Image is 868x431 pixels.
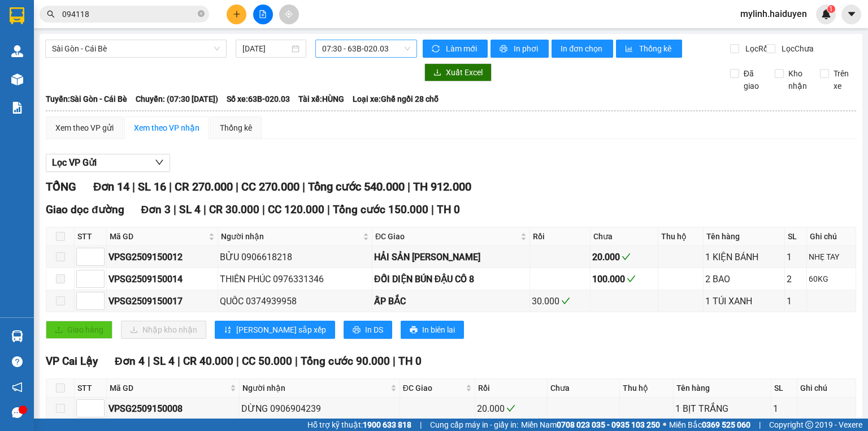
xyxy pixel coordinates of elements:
[413,180,471,193] span: TH 912.000
[221,230,361,243] span: Người nhận
[227,93,290,105] span: Số xe: 63B-020.03
[398,355,422,368] span: TH 0
[97,37,211,50] div: TUẤN
[215,321,335,339] button: sort-ascending[PERSON_NAME] sắp xếp
[203,203,206,216] span: |
[227,5,246,24] button: plus
[107,268,218,290] td: VPSG2509150014
[47,10,55,18] span: search
[97,11,124,23] span: Nhận:
[639,42,673,55] span: Thống kê
[739,67,767,92] span: Đã giao
[301,355,390,368] span: Tổng cước 90.000
[491,40,549,58] button: printerIn phơi
[268,203,324,216] span: CC 120.000
[12,356,23,367] span: question-circle
[773,402,795,416] div: 1
[52,156,97,170] span: Lọc VP Gửi
[75,379,107,398] th: STT
[374,250,528,264] div: HẢI SẢN [PERSON_NAME]
[674,379,771,398] th: Tên hàng
[136,93,218,105] span: Chuyến: (07:30 [DATE])
[705,294,783,308] div: 1 TÚI XANH
[591,227,658,246] th: Chưa
[242,42,289,55] input: 15/09/2025
[658,227,704,246] th: Thu hộ
[11,45,23,57] img: warehouse-icon
[262,203,265,216] span: |
[787,294,805,308] div: 1
[52,40,220,57] span: Sài Gòn - Cái Bè
[179,203,201,216] span: SL 4
[731,7,816,21] span: mylinh.haiduyen
[107,246,218,268] td: VPSG2509150012
[236,355,239,368] span: |
[298,93,344,105] span: Tài xế: HÙNG
[302,180,305,193] span: |
[620,379,674,398] th: Thu hộ
[153,355,175,368] span: SL 4
[532,294,588,308] div: 30.000
[446,42,479,55] span: Làm mới
[115,355,145,368] span: Đơn 4
[220,250,370,264] div: BỬU 0906618218
[625,45,635,54] span: bar-chart
[410,326,418,335] span: printer
[705,272,783,286] div: 2 BAO
[809,251,854,263] div: NHẸ TAY
[241,180,300,193] span: CC 270.000
[420,419,422,431] span: |
[475,379,548,398] th: Rồi
[75,227,107,246] th: STT
[107,290,218,312] td: VPSG2509150017
[11,102,23,114] img: solution-icon
[155,158,164,167] span: down
[627,274,636,283] span: check
[183,355,233,368] span: CR 40.000
[821,9,831,19] img: icon-new-feature
[46,203,124,216] span: Giao dọc đường
[307,419,411,431] span: Hỗ trợ kỹ thuật:
[552,40,613,58] button: In đơn chọn
[403,382,463,394] span: ĐC Giao
[741,42,771,55] span: Lọc Rồi
[514,42,540,55] span: In phơi
[592,272,656,286] div: 100.000
[797,379,856,398] th: Ghi chú
[705,250,783,264] div: 1 KIỆN BÁNH
[616,40,682,58] button: bar-chartThống kê
[375,230,518,243] span: ĐC Giao
[220,294,370,308] div: QUỐC 0374939958
[147,355,150,368] span: |
[295,355,298,368] span: |
[138,180,166,193] span: SL 16
[365,324,383,336] span: In DS
[759,419,761,431] span: |
[233,10,241,18] span: plus
[12,382,23,393] span: notification
[805,421,813,429] span: copyright
[173,203,176,216] span: |
[236,180,238,193] span: |
[675,402,769,416] div: 1 BỊT TRẮNG
[784,67,811,92] span: Kho nhận
[285,10,293,18] span: aim
[561,42,604,55] span: In đơn chọn
[422,324,455,336] span: In biên lai
[771,379,797,398] th: SL
[785,227,807,246] th: SL
[787,250,805,264] div: 1
[423,40,488,58] button: syncLàm mới
[827,5,835,13] sup: 1
[10,11,27,23] span: Gửi:
[500,45,509,54] span: printer
[669,419,750,431] span: Miền Bắc
[108,402,237,416] div: VPSG2509150008
[198,10,205,17] span: close-circle
[353,326,361,335] span: printer
[259,10,267,18] span: file-add
[432,45,441,54] span: sync
[175,180,233,193] span: CR 270.000
[548,379,620,398] th: Chưa
[110,382,228,394] span: Mã GD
